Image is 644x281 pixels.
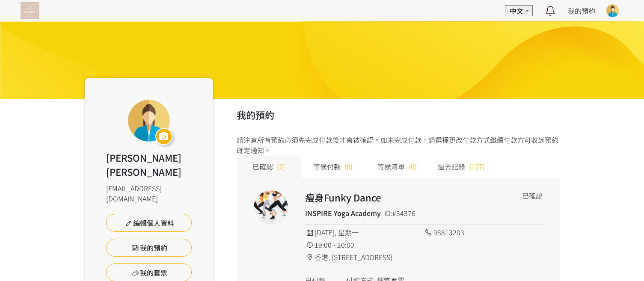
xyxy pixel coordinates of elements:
a: 我的預約 [106,239,192,257]
span: 過去記錄 [438,161,465,172]
div: 已確認 [522,190,543,201]
div: [EMAIL_ADDRESS][DOMAIN_NAME] [106,183,192,204]
span: (0) [344,161,353,172]
div: [DATE], 星期一 [305,227,424,237]
a: 我的預約 [568,6,595,16]
span: 已確認 [252,161,273,172]
h4: INSPIRE Yoga Academy [305,208,381,218]
span: (137) [469,161,485,172]
span: 等候清單 [377,161,405,172]
div: ID:#34376 [384,208,415,218]
div: [PERSON_NAME] [PERSON_NAME] [106,151,192,179]
h2: 我的預約 [237,108,560,122]
h2: 瘦身Funky Dance [305,190,495,204]
span: 香港, [STREET_ADDRESS] [315,252,392,262]
span: 等候付款 [313,161,341,172]
span: (0) [409,161,417,172]
a: 編輯個人資料 [106,214,192,232]
img: T57dtJh47iSJKDtQ57dN6xVUMYY2M0XQuGF02OI4.png [21,2,39,19]
span: (2) [277,161,285,172]
div: 19:00 - 20:00 [305,240,424,250]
